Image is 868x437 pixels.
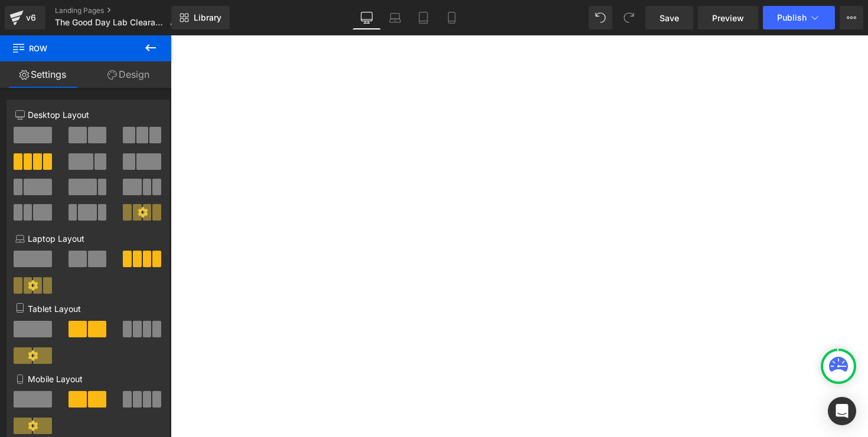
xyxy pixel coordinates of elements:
[660,12,679,24] span: Save
[171,6,230,29] a: New Library
[409,6,438,29] a: Tablet
[55,18,165,27] span: The Good Day Lab Clearance
[353,6,381,29] a: Desktop
[617,6,641,29] button: Redo
[381,6,409,29] a: Laptop
[438,6,466,29] a: Mobile
[589,6,612,29] button: Undo
[55,6,187,15] a: Landing Pages
[194,12,221,23] span: Library
[15,373,161,385] p: Mobile Layout
[712,12,744,24] span: Preview
[777,13,807,22] span: Publish
[5,6,45,29] a: v6
[840,6,863,29] button: More
[828,397,856,425] div: Open Intercom Messenger
[698,6,758,29] a: Preview
[15,232,161,245] p: Laptop Layout
[15,109,161,121] p: Desktop Layout
[86,61,171,88] a: Design
[763,6,835,29] button: Publish
[24,10,38,25] div: v6
[12,35,130,61] span: Row
[15,303,161,315] p: Tablet Layout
